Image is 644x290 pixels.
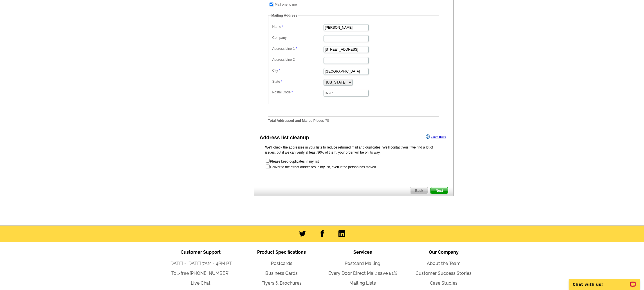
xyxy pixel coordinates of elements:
a: [PHONE_NUMBER] [190,271,230,276]
span: Customer Support [181,249,221,255]
label: Postal Code [272,90,323,95]
div: Address list cleanup [260,134,309,141]
a: Flyers & Brochures [261,280,302,286]
label: Address Line 2 [272,57,323,62]
a: Postcard Mailing [345,261,380,266]
li: Toll-free: [160,270,241,277]
a: Mailing Lists [349,280,376,286]
p: We’ll check the addresses in your lists to reduce returned mail and duplicates. We’ll contact you... [265,145,442,155]
span: Our Company [429,249,459,255]
a: Case Studies [430,280,457,286]
span: Services [353,249,372,255]
label: State [272,79,323,84]
legend: Mailing Address [271,13,298,18]
label: Address Line 1 [272,46,323,51]
label: Name [272,24,323,29]
a: Every Door Direct Mail: save 81% [328,271,397,276]
span: Product Specifications [257,249,306,255]
label: City [272,68,323,73]
span: Next [431,187,448,194]
label: Company [272,35,323,40]
td: Mail one to me [275,2,297,7]
a: Customer Success Stories [416,271,472,276]
li: [DATE] - [DATE] 7AM - 4PM PT [160,260,241,267]
iframe: LiveChat chat widget [565,272,644,290]
a: Business Cards [265,271,298,276]
a: About the Team [427,261,461,266]
a: Learn more [426,134,446,139]
span: 78 [325,119,329,123]
a: Live Chat [191,280,210,286]
a: Postcards [271,261,292,266]
form: Please keep duplicates in my list Deliver to the street addresses in my list, even if the person ... [265,158,442,170]
strong: Total Addressed and Mailed Pieces [268,119,324,123]
a: Back [410,187,428,194]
